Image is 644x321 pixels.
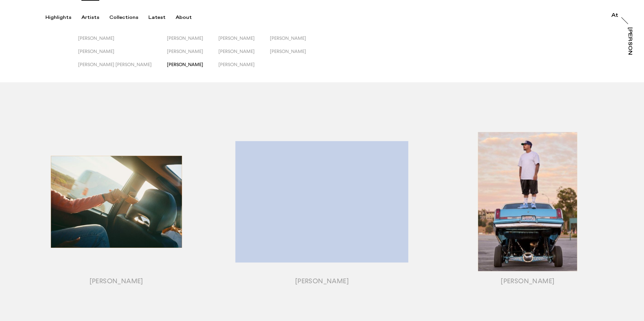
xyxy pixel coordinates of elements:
[167,62,203,67] span: [PERSON_NAME]
[78,35,114,41] span: [PERSON_NAME]
[218,49,270,62] button: [PERSON_NAME]
[78,35,167,49] button: [PERSON_NAME]
[78,62,152,67] span: [PERSON_NAME] [PERSON_NAME]
[270,49,306,54] span: [PERSON_NAME]
[45,14,81,21] button: Highlights
[270,49,321,62] button: [PERSON_NAME]
[167,49,218,62] button: [PERSON_NAME]
[167,49,203,54] span: [PERSON_NAME]
[218,35,255,41] span: [PERSON_NAME]
[270,35,321,49] button: [PERSON_NAME]
[167,35,203,41] span: [PERSON_NAME]
[626,27,633,55] a: [PERSON_NAME]
[109,14,148,21] button: Collections
[78,62,167,75] button: [PERSON_NAME] [PERSON_NAME]
[45,14,71,21] div: Highlights
[81,14,99,21] div: Artists
[81,14,109,21] button: Artists
[167,62,218,75] button: [PERSON_NAME]
[627,27,633,79] div: [PERSON_NAME]
[176,14,192,21] div: About
[218,62,270,75] button: [PERSON_NAME]
[611,13,618,20] a: At
[78,49,114,54] span: [PERSON_NAME]
[167,35,218,49] button: [PERSON_NAME]
[148,14,176,21] button: Latest
[218,35,270,49] button: [PERSON_NAME]
[109,14,138,21] div: Collections
[218,49,255,54] span: [PERSON_NAME]
[78,49,167,62] button: [PERSON_NAME]
[218,62,255,67] span: [PERSON_NAME]
[148,14,166,21] div: Latest
[270,35,306,41] span: [PERSON_NAME]
[176,14,202,21] button: About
